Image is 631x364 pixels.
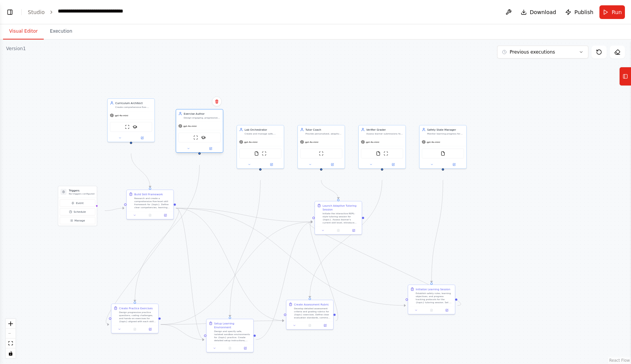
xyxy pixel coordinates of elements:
[416,292,453,304] div: Establish safety rules, learning objectives, and progress tracking protocols for the {topic} tuto...
[159,213,172,218] button: Open in side panel
[161,323,204,342] g: Edge from 4f743799-f12b-4baf-a24d-5bad60d2c0aa to 03f83a3b-6e99-4c05-9746-9c662b46ca4c
[161,319,284,326] g: Edge from 4f743799-f12b-4baf-a24d-5bad60d2c0aa to 3ac728fd-1767-460c-a566-15ed860868e8
[239,346,252,351] button: Open in side panel
[530,8,556,16] span: Download
[127,327,143,332] button: No output available
[60,199,95,207] button: Event
[107,98,155,142] div: Curriculum ArchitectCreate comprehensive five-level skill frameworks for {topic} that map out cle...
[245,132,281,135] div: Create and manage safe, isolated sandbox environments and lab fixtures for {topic} practice, ensu...
[228,180,262,317] g: Edge from 19182bb9-812c-47d9-b2cd-e76bdcefec8a to 03f83a3b-6e99-4c05-9746-9c662b46ca4c
[6,319,16,329] button: zoom in
[315,201,362,235] div: Launch Adaptive Tutoring SessionInitiate the interactive REPL-style tutoring session for {topic}....
[6,348,16,358] button: toggle interactivity
[256,220,313,342] g: Edge from 03f83a3b-6e99-4c05-9746-9c662b46ca4c to adacefc4-175b-415e-b429-eeee13b8253e
[319,151,324,156] img: ScrapeWebsiteTool
[161,220,313,326] g: Edge from 4f743799-f12b-4baf-a24d-5bad60d2c0aa to adacefc4-175b-415e-b429-eeee13b8253e
[408,285,455,315] div: Initialize Learning SessionEstablish safety rules, learning objectives, and progress tracking pro...
[518,5,559,19] button: Download
[176,206,284,323] g: Edge from 1a6e9ffb-9608-4d17-96b4-634b2afdd21d to 3ac728fd-1767-460c-a566-15ed860868e8
[319,180,340,199] g: Edge from e36f79bf-358d-471c-ac6c-31ed5325650d to adacefc4-175b-415e-b429-eeee13b8253e
[28,9,45,15] a: Studio
[105,206,124,213] g: Edge from triggers to 1a6e9ffb-9608-4d17-96b4-634b2afdd21d
[212,97,222,106] button: Delete node
[184,112,221,116] div: Exercise Author
[302,323,318,328] button: No output available
[358,125,406,169] div: Verifier GraderAssess learner submissions for {topic} exercises with accuracy and consistency, pr...
[28,7,166,17] nav: breadcrumb
[201,135,206,140] img: SerplyScholarSearchTool
[330,228,346,233] button: No output available
[237,125,284,169] div: Lab OrchestratorCreate and manage safe, isolated sandbox environments and lab fixtures for {topic...
[254,151,259,156] img: FileReadTool
[75,219,85,223] span: Manage
[440,308,453,313] button: Open in side panel
[6,339,16,348] button: fit view
[58,186,97,226] div: TriggersNo triggers configuredEventScheduleManage
[319,323,332,328] button: Open in side panel
[427,132,464,135] div: Monitor learning progress for {topic}, enforce safety rules and guidelines, track learner state a...
[6,46,26,52] div: Version 1
[262,151,267,156] img: ScrapeWebsiteTool
[323,212,359,224] div: Initiate the interactive REPL-style tutoring session for {topic}. Assess learner's current skill ...
[294,302,329,306] div: Create Assessment Rubric
[245,128,281,131] div: Lab Orchestrator
[183,125,197,128] span: gpt-4o-mini
[125,125,130,129] img: ScrapeWebsiteTool
[261,162,283,167] button: Open in side panel
[194,135,198,140] img: ScrapeWebsiteTool
[423,308,439,313] button: No output available
[416,287,450,291] div: Initialize Learning Session
[297,125,345,169] div: Tutor CoachProvide personalized, adaptive guidance and feedback to learners studying {topic}, man...
[214,321,251,329] div: Setup Learning Environment
[69,188,94,192] h3: Triggers
[376,151,381,156] img: FileReadTool
[119,311,156,323] div: Design progressive practice questions, coding challenges, and hands-on exercises for {topic} alig...
[222,346,238,351] button: No output available
[184,116,221,119] div: Design engaging, progressive practice questions and coding challenges for {topic} that align with...
[419,125,467,169] div: Safety State ManagerMonitor learning progress for {topic}, enforce safety rules and guidelines, t...
[76,201,84,205] span: Event
[383,162,404,167] button: Open in side panel
[308,180,384,298] g: Edge from 54c50299-8f53-468e-b923-2515125ceaf7 to 3ac728fd-1767-460c-a566-15ed860868e8
[430,180,445,283] g: Edge from 27ace117-e120-44f2-ae6c-af3a647e2744 to 45c6fa6d-e344-4df9-b20d-05580e9ba773
[599,5,625,19] button: Run
[347,228,360,233] button: Open in side panel
[115,101,152,105] div: Curriculum Architect
[176,206,204,342] g: Edge from 1a6e9ffb-9608-4d17-96b4-634b2afdd21d to 03f83a3b-6e99-4c05-9746-9c662b46ca4c
[309,220,461,307] g: Edge from 45c6fa6d-e344-4df9-b20d-05580e9ba773 to adacefc4-175b-415e-b429-eeee13b8253e
[443,162,465,167] button: Open in side panel
[3,24,44,40] button: Visual Editor
[574,8,593,16] span: Publish
[305,132,342,135] div: Provide personalized, adaptive guidance and feedback to learners studying {topic}, managing dialo...
[366,128,403,131] div: Verifier Grader
[5,7,15,17] button: Show left sidebar
[132,136,153,140] button: Open in side panel
[176,206,313,224] g: Edge from 1a6e9ffb-9608-4d17-96b4-634b2afdd21d to adacefc4-175b-415e-b429-eeee13b8253e
[322,162,343,167] button: Open in side panel
[200,146,222,151] button: Open in side panel
[69,192,94,195] p: No triggers configured
[427,128,464,131] div: Safety State Manager
[609,358,630,362] a: React Flow attribution
[305,128,342,131] div: Tutor Coach
[176,110,223,154] div: Exercise AuthorDesign engaging, progressive practice questions and coding challenges for {topic} ...
[176,206,406,307] g: Edge from 1a6e9ffb-9608-4d17-96b4-634b2afdd21d to 45c6fa6d-e344-4df9-b20d-05580e9ba773
[294,307,331,319] div: Develop detailed assessment criteria and grading rubrics for {topic} exercises. Define clear eval...
[366,132,403,135] div: Assess learner submissions for {topic} exercises with accuracy and consistency, providing detaile...
[510,49,555,55] span: Previous executions
[6,319,16,358] div: React Flow controls
[115,106,152,109] div: Create comprehensive five-level skill frameworks for {topic} that map out clear learning progress...
[133,125,137,129] img: SerplyScholarSearchTool
[74,210,86,214] span: Schedule
[111,304,159,334] div: Create Practice ExercisesDesign progressive practice questions, coding challenges, and hands-on e...
[44,24,78,40] button: Execution
[60,208,95,215] button: Schedule
[497,46,588,59] button: Previous executions
[214,330,251,342] div: Design and specify safe, isolated sandbox environments for {topic} practice. Create detailed setu...
[60,217,95,224] button: Manage
[133,165,202,302] g: Edge from 53965c60-e145-4119-95a6-5c27671fd931 to 4f743799-f12b-4baf-a24d-5bad60d2c0aa
[129,154,152,188] g: Edge from c153c76e-7d43-4833-836e-e22de5d8791d to 1a6e9ffb-9608-4d17-96b4-634b2afdd21d
[115,114,128,117] span: gpt-4o-mini
[612,8,622,16] span: Run
[366,141,379,144] span: gpt-4o-mini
